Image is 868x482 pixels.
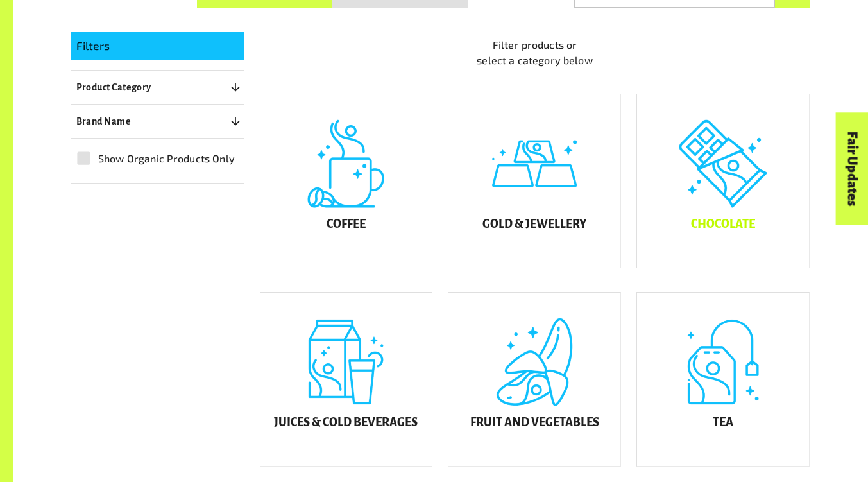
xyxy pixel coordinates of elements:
[71,76,244,99] button: Product Category
[482,218,586,231] h5: Gold & Jewellery
[260,37,810,68] p: Filter products or select a category below
[76,80,151,95] p: Product Category
[260,94,433,268] a: Coffee
[448,292,621,467] a: Fruit and Vegetables
[713,417,733,429] h5: Tea
[76,114,132,129] p: Brand Name
[636,292,810,467] a: Tea
[636,94,810,268] a: Chocolate
[76,37,239,54] p: Filters
[691,218,755,231] h5: Chocolate
[448,94,621,268] a: Gold & Jewellery
[98,151,235,166] span: Show Organic Products Only
[327,218,366,231] h5: Coffee
[470,417,599,429] h5: Fruit and Vegetables
[260,292,433,467] a: Juices & Cold Beverages
[274,417,418,429] h5: Juices & Cold Beverages
[71,110,244,133] button: Brand Name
